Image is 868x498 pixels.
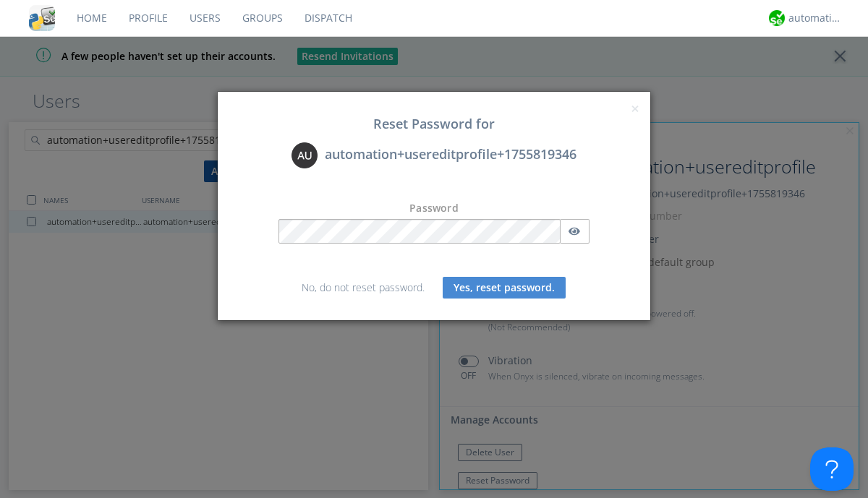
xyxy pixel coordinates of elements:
[229,117,639,132] h3: Reset Password for
[409,201,459,215] label: Password
[29,5,55,31] img: cddb5a64eb264b2086981ab96f4c1ba7
[769,10,785,26] img: d2d01cd9b4174d08988066c6d424eccd
[302,280,425,294] a: No, do not reset password.
[443,277,566,299] button: Yes, reset password.
[631,98,639,119] span: ×
[292,142,318,168] img: 373638.png
[788,11,843,25] div: automation+atlas
[229,142,639,168] div: automation+usereditprofile+1755819346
